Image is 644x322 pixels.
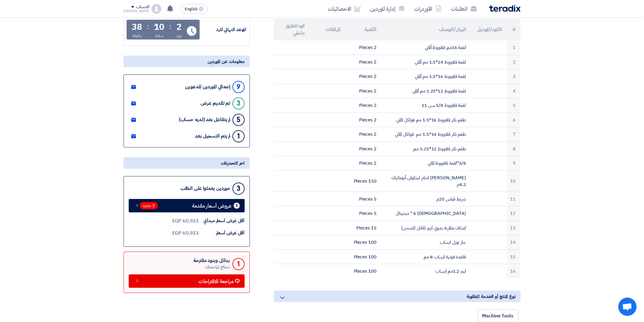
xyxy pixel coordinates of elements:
span: مراجعة الاقتراحات [199,279,234,284]
a: إدارة الموردين [366,2,410,16]
td: 2 Pieces [345,156,381,171]
td: 6 [507,113,520,127]
td: لقمة قلاووظ 14*1.5 مم ألماني [381,55,471,69]
td: 5 Pieces [345,192,381,206]
div: تحتاج لمراجعتك [193,264,230,271]
th: # [507,19,520,40]
td: 5 [507,98,520,113]
td: 100 Pieces [345,264,381,278]
div: 9 [233,81,245,93]
a: Open chat [618,298,637,316]
td: 16 [507,264,520,278]
div: [PERSON_NAME] [124,9,149,13]
td: 3/8"لقمة قلاووظ الماني [381,156,471,171]
span: عروض أسعار مقدمة [192,204,232,208]
div: أقل عرض أسعار مبدأي [199,217,245,224]
div: إجمالي الموردين المدعوين [185,84,231,90]
span: English [185,7,198,11]
td: طقم ذكر قلاووظ 14*1.5 مم فولكل الماني [381,127,471,142]
td: جاز نوزل ايساب [381,235,471,250]
div: : [147,21,149,32]
a: الاحصائيات [323,2,366,16]
div: 3 [233,183,245,195]
td: 3 [507,69,520,84]
span: نوع المنتج أو الخدمة المطلوبة [467,293,516,300]
div: معلومات عن الموردين [124,56,250,67]
td: طقم ذكر قلاووظ 16*1.5 مم فولكل الماني [381,113,471,127]
td: قاعدة فونية ايساب 8 مم [381,250,471,264]
td: 15 Pieces [345,221,381,235]
th: كود/تعليق داخلي [274,19,310,40]
td: 9 [507,156,520,171]
td: 5 Pieces [345,206,381,221]
td: طقم ذكر قلاووظ 12*1.25 مم [381,142,471,156]
td: 2 Pieces [345,127,381,142]
th: البيان/الوصف [381,19,471,40]
td: 2 Pieces [345,142,381,156]
td: شريط قياس 20م [381,192,471,206]
div: 1 [233,130,245,142]
th: المرفقات [310,19,345,40]
td: لقمة 16مم قلاووظ ألماني [381,40,471,55]
td: 8 [507,142,520,156]
img: profile_test.png [152,4,161,14]
div: أقل عرض أسعار [199,229,245,236]
td: 7 [507,127,520,142]
td: [DEMOGRAPHIC_DATA] 6 " ديجيتال [381,206,471,221]
div: 3 [233,97,245,110]
a: الأوردرات [410,2,446,16]
td: 2 Pieces [345,69,381,84]
div: 3 [234,203,240,209]
img: Teradix logo [489,5,521,12]
td: [PERSON_NAME] لحام لينكولن أتوماتيك 4.2م [381,170,471,192]
td: 150 Pieces [345,170,381,192]
button: English [181,4,208,14]
td: لينر 1.2مم ايساب [381,264,471,278]
div: اخر التحديثات [124,157,250,169]
td: 12 [507,206,520,221]
div: : [169,21,171,32]
td: 15 [507,250,520,264]
td: 2 Pieces [345,40,381,55]
td: 11 [507,192,520,206]
td: 100 Pieces [345,250,381,264]
div: 60,933 EGP [172,217,199,225]
td: 100 Pieces [345,235,381,250]
td: كشاف بطارية يدوي كبير (قابل للشحن) [381,221,471,235]
td: 14 [507,235,520,250]
div: يوم [176,33,182,39]
span: Machine Tools [482,312,514,320]
td: 2 Pieces [345,84,381,98]
td: 13 [507,221,520,235]
div: 2 [177,23,182,31]
div: الموعد النهائي للرد [201,26,247,33]
div: لم يتفاعل بعد (لديه حساب) [179,117,231,123]
td: لقمة قلاووظ 16*1.5 مم ألماني [381,69,471,84]
div: 5 [233,114,245,126]
a: الطلبات [446,2,482,16]
td: لقمة قلاووظ 5/8 سن 11 [381,98,471,113]
div: 10 [154,23,164,31]
div: 1 [233,258,245,270]
div: تم تقديم عرض [201,100,231,106]
td: 2 [507,55,520,69]
td: 4 [507,84,520,98]
div: دقيقة [132,33,142,39]
div: 60,933 EGP [172,229,199,237]
div: 38 [132,23,142,31]
div: لم يتم التسجيل بعد [195,133,230,139]
td: 2 Pieces [345,98,381,113]
span: 2 جديد [140,202,158,209]
th: الكمية [345,19,381,40]
div: بدائل وبنود مقترحة [193,258,230,264]
a: مراجعة الاقتراحات [129,275,245,288]
td: 1 [507,40,520,55]
td: 10 [507,170,520,192]
td: 2 Pieces [345,55,381,69]
div: موردين يعملوا على الطلب [180,186,230,191]
td: لقمة قلاووظ 12*1.25 مم ألماني [381,84,471,98]
div: ساعة [155,33,164,39]
div: الحساب [136,5,149,10]
th: الكود/الموديل [471,19,507,40]
a: 3 عروض أسعار مقدمة 2 جديد [129,199,245,212]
